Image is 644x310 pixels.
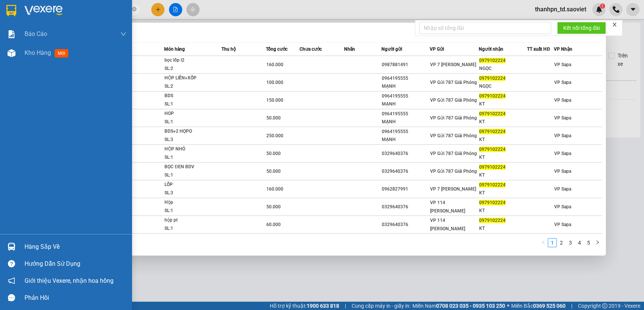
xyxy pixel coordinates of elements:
input: Nhập số tổng đài [419,22,551,34]
div: HỘP LIỀN+XỐP [164,74,221,82]
span: Món hàng [164,46,185,52]
div: NGỌC [479,82,527,90]
div: SL: 3 [164,189,221,197]
span: 0979102224 [479,129,506,134]
span: VP Sapa [554,62,571,67]
span: VP Sapa [554,151,571,156]
span: VP 7 [PERSON_NAME] [430,62,476,67]
span: close-circle [132,6,137,13]
span: VP 7 [PERSON_NAME] [430,186,476,192]
div: LỐP [164,181,221,189]
div: BỌC ĐEN BDV [164,163,221,171]
div: MẠNH [382,136,430,144]
span: 0979102224 [479,164,506,170]
div: 0964195555 [382,128,430,136]
span: Kết nối tổng đài [563,24,600,32]
span: 50.000 [266,169,281,174]
button: right [593,238,602,247]
div: NGỌC [479,65,527,73]
img: solution-icon [8,30,15,38]
span: Báo cáo [25,29,47,39]
div: SL: 1 [164,225,221,233]
div: MẠNH [382,82,430,90]
div: SL: 3 [164,136,221,144]
span: Người gửi [381,46,402,52]
span: mới [55,49,68,57]
span: close [612,22,617,27]
div: KT [479,189,527,197]
span: VP Sapa [554,80,571,85]
div: KT [479,118,527,126]
span: VP Gửi [430,46,444,52]
li: 4 [575,238,584,247]
div: SL: 1 [164,171,221,180]
span: 160.000 [266,186,283,192]
div: KT [479,225,527,232]
li: 2 [557,238,566,247]
span: 0979102224 [479,58,506,63]
span: 0979102224 [479,182,506,188]
div: 0987881491 [382,61,430,69]
div: KT [479,136,527,144]
a: 1 [548,239,556,247]
button: left [539,238,548,247]
span: message [8,294,15,301]
div: 0964195555 [382,74,430,82]
span: 0979102224 [479,93,506,99]
a: 4 [575,239,584,247]
div: 0964195555 [382,110,430,118]
div: HOP [164,110,221,118]
span: Giới thiệu Vexere, nhận hoa hồng [25,276,114,285]
li: Next Page [593,238,602,247]
span: VP Gửi 787 Giải Phóng [430,80,477,85]
a: 5 [584,239,593,247]
div: hộp pt [164,216,221,225]
div: 0329640376 [382,150,430,158]
span: down [120,31,126,37]
div: 0964195555 [382,92,430,100]
span: VP 114 [PERSON_NAME] [430,218,465,231]
span: Chưa cước [300,46,322,52]
span: right [595,240,600,245]
div: BDS+2 HỌPO [164,127,221,136]
span: Nhãn [344,46,355,52]
span: 0979102224 [479,200,506,205]
div: MẠNH [382,118,430,126]
div: 0329640376 [382,203,430,211]
span: 100.000 [266,80,283,85]
div: Hướng dẫn sử dụng [25,258,126,270]
li: 3 [566,238,575,247]
span: VP Gửi 787 Giải Phóng [430,169,477,174]
img: warehouse-icon [8,49,15,57]
div: KT [479,100,527,108]
div: KT [479,207,527,215]
div: 0329640376 [382,167,430,175]
span: notification [8,277,15,284]
div: HỘP NHỎ [164,145,221,153]
span: VP Nhận [554,46,572,52]
li: 1 [548,238,557,247]
button: Kết nối tổng đài [557,22,606,34]
span: 0979102224 [479,111,506,116]
span: Tổng cước [266,46,287,52]
span: VP Sapa [554,169,571,174]
div: Hàng sắp về [25,241,126,253]
span: VP Gửi 787 Giải Phóng [430,98,477,103]
span: VP Sapa [554,133,571,138]
li: Previous Page [539,238,548,247]
span: VP Sapa [554,222,571,227]
span: 60.000 [266,222,281,227]
span: VP 114 [PERSON_NAME] [430,200,465,214]
span: VP Gửi 787 Giải Phóng [430,151,477,156]
span: VP Sapa [554,204,571,209]
img: warehouse-icon [8,243,15,251]
div: KT [479,153,527,161]
span: VP Sapa [554,115,571,121]
div: SL: 1 [164,118,221,126]
span: Thu hộ [221,46,236,52]
span: TT xuất HĐ [527,46,550,52]
span: 50.000 [266,151,281,156]
span: left [541,240,546,245]
div: 0962827991 [382,185,430,193]
li: 5 [584,238,593,247]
